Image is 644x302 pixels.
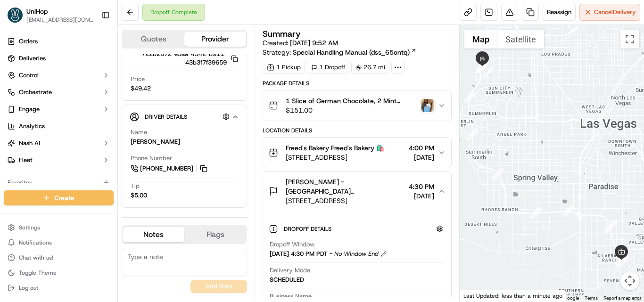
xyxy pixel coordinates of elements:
[562,205,574,217] div: 5
[184,32,246,47] button: Provider
[94,232,114,239] span: Pylon
[19,54,46,63] span: Deliveries
[4,175,114,190] div: Favorites
[4,68,114,83] button: Control
[8,8,23,23] img: UniHop
[26,16,94,24] button: [EMAIL_ADDRESS][DOMAIN_NAME]
[263,127,452,134] div: Location Details
[421,99,434,112] img: photo_proof_of_delivery image
[620,30,639,49] button: Toggle fullscreen view
[492,168,504,180] div: 7
[184,227,246,242] button: Flags
[409,153,434,162] span: [DATE]
[293,48,417,57] a: Special Handling Manual (dss_65ontq)
[9,9,28,28] img: Nash
[330,250,332,258] span: -
[131,84,151,93] span: $49.42
[409,143,434,153] span: 4:00 PM
[4,266,114,279] button: Toggle Theme
[78,146,82,154] span: •
[25,61,170,71] input: Got a question? Start typing here...
[131,154,172,163] span: Phone Number
[4,119,114,134] a: Analytics
[263,38,338,48] span: Created:
[131,182,140,190] span: Tip
[9,163,25,178] img: Brigitte Vinadas
[286,196,405,205] span: [STREET_ADDRESS]
[26,7,48,16] span: UniHop
[9,122,63,130] div: Past conversations
[19,254,53,261] span: Chat with us!
[409,182,434,191] span: 4:30 PM
[140,164,193,173] span: [PHONE_NUMBER]
[42,99,130,107] div: We're available if you need us!
[286,177,405,196] span: [PERSON_NAME] - [GEOGRAPHIC_DATA] [PERSON_NAME] - [GEOGRAPHIC_DATA] - [GEOGRAPHIC_DATA] 🏠
[19,224,40,231] span: Settings
[160,93,172,104] button: Start new chat
[131,138,180,146] div: [PERSON_NAME]
[4,236,114,249] button: Notifications
[131,163,209,174] a: [PHONE_NUMBER]
[585,295,598,301] a: Terms (opens in new tab)
[131,50,238,67] button: 722b2872-e3aa-4342-b911-43b3f7f39659
[131,75,145,83] span: Price
[547,8,571,16] span: Reassign
[9,137,25,152] img: Asif Zaman Khan
[83,171,103,179] span: [DATE]
[462,289,493,302] a: Open this area in Google Maps (opens a new window)
[19,284,38,292] span: Log out
[263,90,451,121] button: 1 Slice of German Chocolate, 2 Mint Cupcakes, 7 inch Brown Derby Chocolate Shortcake$151.00photo_...
[464,91,476,103] div: 9
[616,254,628,266] div: 2
[9,90,26,107] img: 1736555255976-a54dd68f-1ca7-489b-9aae-adbdc363a1c4
[131,128,147,137] span: Name
[9,212,17,219] div: 📗
[351,61,389,74] div: 26.7 mi
[270,250,328,258] span: [DATE] 4:30 PM PDT
[19,37,38,46] span: Orders
[19,88,52,97] span: Orchestrate
[620,271,639,290] button: Map camera controls
[334,250,379,258] span: No Window End
[293,48,410,57] span: Special Handling Manual (dss_65ontq)
[263,80,452,87] div: Package Details
[4,85,114,100] button: Orchestrate
[4,51,114,66] a: Deliveries
[123,227,184,242] button: Notes
[307,61,349,74] div: 1 Dropoff
[78,171,82,179] span: •
[123,32,184,47] button: Quotes
[286,96,417,106] span: 1 Slice of German Chocolate, 2 Mint Cupcakes, 7 inch Brown Derby Chocolate Shortcake
[9,38,172,53] p: Welcome 👋
[617,254,629,267] div: 3
[19,156,33,164] span: Fleet
[89,211,151,220] span: API Documentation
[4,190,114,205] button: Create
[19,269,57,277] span: Toggle Theme
[29,146,76,154] span: [PERSON_NAME]
[263,61,305,74] div: 1 Pickup
[4,4,98,26] button: UniHopUniHop[EMAIL_ADDRESS][DOMAIN_NAME]
[4,281,114,294] button: Log out
[19,139,40,147] span: Nash AI
[83,146,103,154] span: [DATE]
[409,191,434,201] span: [DATE]
[146,121,172,132] button: See all
[130,109,239,124] button: Driver Details
[284,225,333,233] span: Dropoff Details
[464,30,497,49] button: Show street map
[270,276,304,284] div: SCHEDULED
[19,71,39,80] span: Control
[145,113,187,121] span: Driver Details
[4,251,114,264] button: Chat with us!
[466,128,479,140] div: 8
[286,106,417,115] span: $151.00
[4,136,114,151] button: Nash AI
[270,292,312,301] span: Business Name
[19,172,26,180] img: 1736555255976-a54dd68f-1ca7-489b-9aae-adbdc363a1c4
[263,138,451,168] button: Freed's Bakery Freed's Bakery 🛍️[STREET_ADDRESS]4:00 PM[DATE]
[54,193,74,203] span: Create
[66,232,114,239] a: Powered byPylon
